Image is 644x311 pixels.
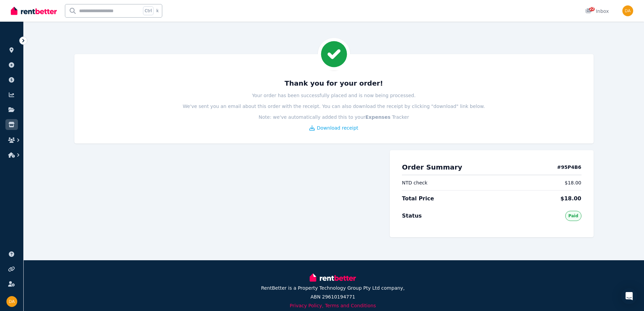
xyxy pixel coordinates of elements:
[402,179,427,186] span: NTD check
[183,103,485,110] p: We've sent you an email about this order with the receipt. You can also download the receipt by c...
[585,8,609,15] div: Inbox
[11,6,57,16] img: RentBetter
[568,213,578,219] span: Paid
[402,162,462,172] h2: Order Summary
[156,8,159,14] span: k
[143,6,153,15] span: Ctrl
[402,212,422,220] span: Status
[290,303,376,308] a: Privacy Policy, Terms and Conditions
[622,5,633,16] img: Drew Andrea
[565,179,581,186] span: $18.00
[402,195,434,203] span: Total Price
[259,114,409,120] p: Note: we've automatically added this to your Tracker
[252,92,416,99] p: Your order has been successfully placed and is now being processed.
[557,164,581,171] h4: # 95P4B6
[310,293,355,300] p: ABN 29610194771
[589,7,595,11] span: 22
[317,125,358,131] span: Download receipt
[560,195,581,203] span: $18.00
[285,79,383,88] h3: Thank you for your order!
[365,114,390,120] b: Expenses
[261,285,405,291] p: RentBetter is a Property Technology Group Pty Ltd company,
[621,288,637,304] div: Open Intercom Messenger
[6,296,17,307] img: Drew Andrea
[310,272,356,283] img: RentBetter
